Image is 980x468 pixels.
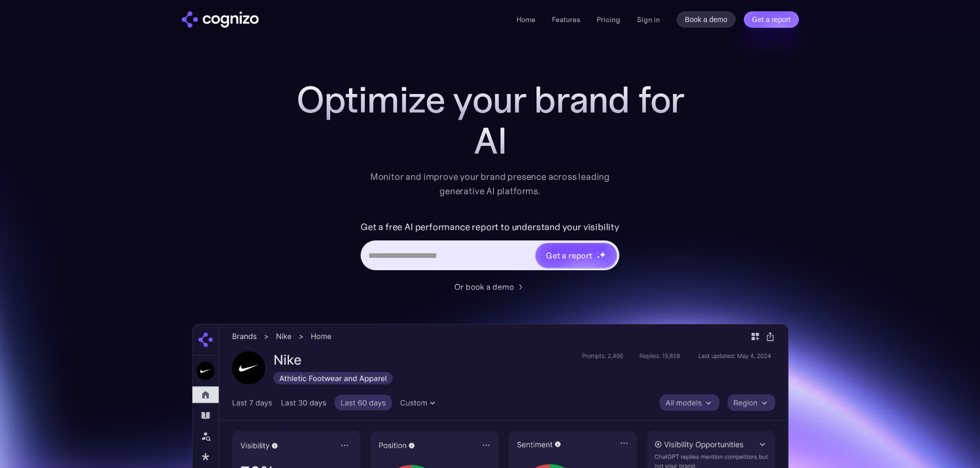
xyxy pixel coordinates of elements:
form: Hero URL Input Form [361,219,619,275]
div: Get a report [546,249,592,261]
h1: Optimize your brand for [284,79,696,120]
a: home [182,11,259,28]
a: Sign in [637,13,660,26]
label: Get a free AI performance report to understand your visibility [361,219,619,235]
img: star [597,252,598,253]
a: Pricing [597,15,620,24]
img: star [599,251,606,258]
img: star [597,255,600,259]
a: Get a reportstarstarstar [534,242,618,269]
a: Book a demo [676,11,736,28]
a: Home [516,15,536,24]
div: AI [284,120,696,161]
a: Or book a demo [454,280,526,293]
div: Or book a demo [454,280,514,293]
a: Get a report [744,11,799,28]
div: Monitor and improve your brand presence across leading generative AI platforms. [364,170,617,198]
a: Features [552,15,580,24]
img: cognizo logo [182,11,259,28]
